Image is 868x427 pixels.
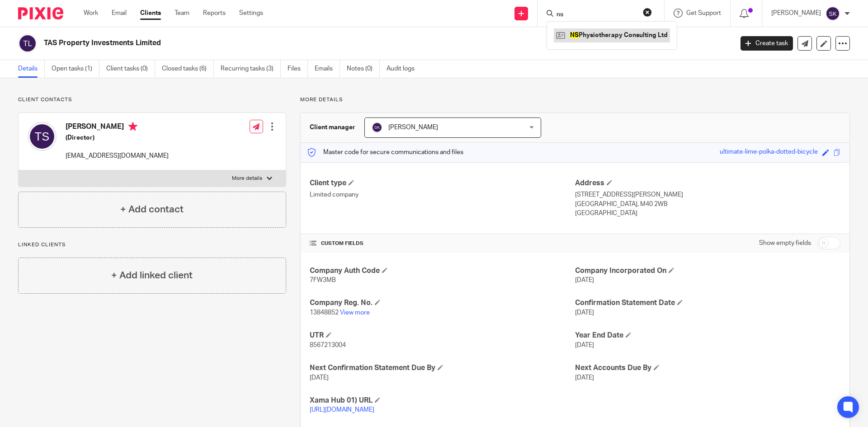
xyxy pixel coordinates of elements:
[741,36,793,51] a: Create task
[720,147,818,158] div: ultimate-lime-polka-dotted-bicycle
[771,9,821,18] p: [PERSON_NAME]
[310,266,575,276] h4: Company Auth Code
[18,60,45,78] a: Details
[575,363,840,373] h4: Next Accounts Due By
[310,178,575,188] h4: Client type
[575,178,840,188] h4: Address
[175,9,189,18] a: Team
[221,60,281,78] a: Recurring tasks (3)
[575,277,594,283] span: [DATE]
[575,375,594,381] span: [DATE]
[315,60,340,78] a: Emails
[28,122,57,151] img: svg%3E
[310,342,346,348] span: 8567213004
[112,9,127,18] a: Email
[307,148,463,157] p: Master code for secure communications and files
[759,239,811,248] label: Show empty fields
[288,60,308,78] a: Files
[556,11,637,19] input: Search
[310,123,355,132] h3: Client manager
[388,124,438,131] span: [PERSON_NAME]
[575,200,840,209] p: [GEOGRAPHIC_DATA], M40 2WB
[686,10,721,16] span: Get Support
[120,202,184,216] h4: + Add contact
[66,151,169,160] p: [EMAIL_ADDRESS][DOMAIN_NAME]
[203,9,226,18] a: Reports
[18,7,63,19] img: Pixie
[575,266,840,276] h4: Company Incorporated On
[140,9,161,18] a: Clients
[310,190,575,199] p: Limited company
[347,60,380,78] a: Notes (0)
[310,396,575,405] h4: Xama Hub 01) URL
[84,9,98,18] a: Work
[575,342,594,348] span: [DATE]
[18,34,37,53] img: svg%3E
[106,60,155,78] a: Client tasks (0)
[162,60,214,78] a: Closed tasks (6)
[310,298,575,308] h4: Company Reg. No.
[310,310,339,316] span: 13848852
[310,363,575,373] h4: Next Confirmation Statement Due By
[372,122,382,133] img: svg%3E
[232,175,262,182] p: More details
[128,122,137,131] i: Primary
[340,310,370,316] a: View more
[239,9,263,18] a: Settings
[643,8,652,17] button: Clear
[310,407,374,413] a: [URL][DOMAIN_NAME]
[575,190,840,199] p: [STREET_ADDRESS][PERSON_NAME]
[310,240,575,247] h4: CUSTOM FIELDS
[52,60,99,78] a: Open tasks (1)
[111,268,193,282] h4: + Add linked client
[18,96,286,103] p: Client contacts
[575,331,840,340] h4: Year End Date
[300,96,850,103] p: More details
[310,375,329,381] span: [DATE]
[826,6,840,21] img: svg%3E
[310,331,575,340] h4: UTR
[66,122,169,133] h4: [PERSON_NAME]
[575,209,840,218] p: [GEOGRAPHIC_DATA]
[44,38,590,48] h2: TAS Property Investments Limited
[66,133,169,142] h5: (Director)
[310,277,336,283] span: 7FW3MB
[575,310,594,316] span: [DATE]
[575,298,840,308] h4: Confirmation Statement Date
[18,241,286,249] p: Linked clients
[387,60,421,78] a: Audit logs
